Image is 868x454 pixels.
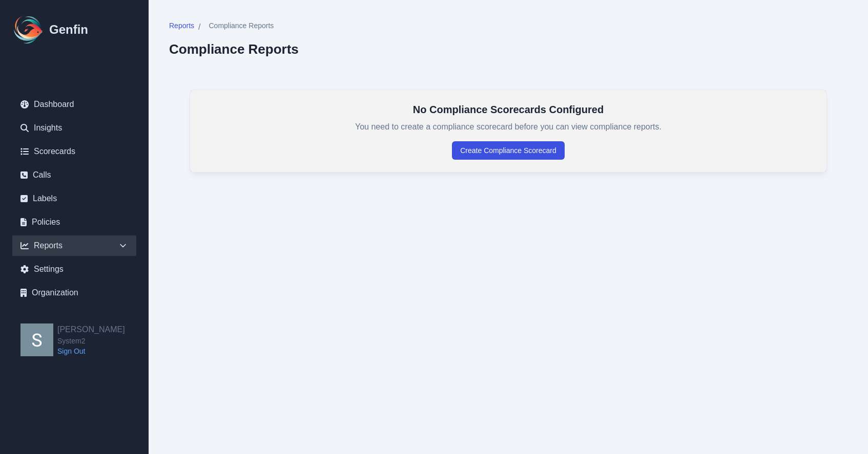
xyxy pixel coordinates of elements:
a: Sign Out [57,346,125,356]
h2: [PERSON_NAME] [57,323,125,336]
span: System2 [57,336,125,346]
a: Create Compliance Scorecard [452,141,565,160]
a: Policies [12,212,136,232]
a: Reports [169,20,194,33]
h2: Compliance Reports [169,41,299,57]
span: / [198,21,200,33]
h1: Genfin [49,21,88,38]
span: Compliance Reports [209,20,274,31]
h3: No Compliance Scorecards Configured [202,102,814,117]
img: Savannah Sherard [20,323,53,356]
a: Insights [12,118,136,138]
a: Settings [12,259,136,279]
a: Labels [12,188,136,209]
p: You need to create a compliance scorecard before you can view compliance reports. [202,121,814,133]
a: Scorecards [12,141,136,162]
img: Logo [12,13,45,46]
span: Reports [169,20,194,31]
a: Calls [12,165,136,185]
a: Organization [12,283,136,303]
a: Dashboard [12,94,136,115]
div: Reports [12,235,136,256]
